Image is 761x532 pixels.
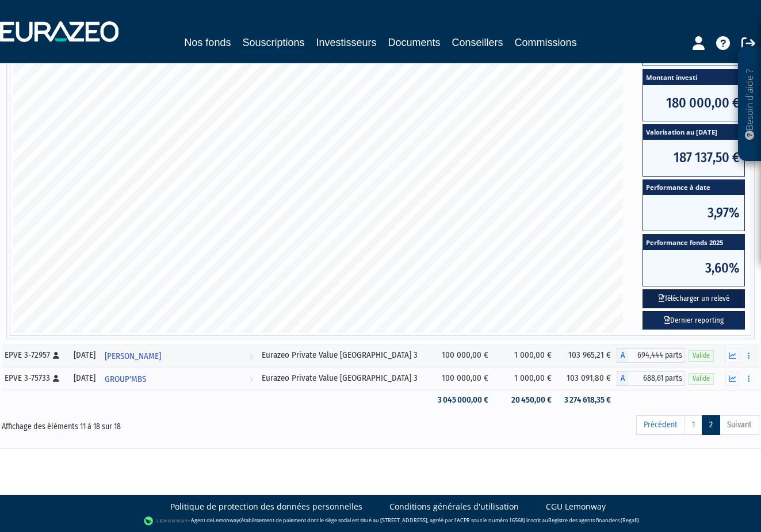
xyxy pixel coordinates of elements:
a: Commissions [515,35,577,51]
div: A - Eurazeo Private Value Europe 3 [617,348,684,363]
div: Eurazeo Private Value [GEOGRAPHIC_DATA] 3 [262,372,426,384]
a: Nos fonds [184,35,231,51]
i: Voir l'investisseur [249,369,253,390]
i: [Français] Personne physique [53,352,59,359]
span: Valorisation au [DATE] [643,125,744,140]
span: Montant investi [643,70,744,85]
td: 100 000,00 € [431,344,495,367]
a: Documents [388,35,441,51]
div: EPVE 3-72957 [5,349,65,361]
span: Performance à date [643,180,744,196]
span: GROUP'MBS [105,369,146,390]
td: 3 274 618,35 € [557,390,617,410]
div: A - Eurazeo Private Value Europe 3 [617,371,684,386]
span: Performance fonds 2025 [643,235,744,250]
td: 1 000,00 € [494,344,557,367]
a: Précédent [636,415,685,435]
img: logo-lemonway.png [144,515,188,527]
i: [Français] Personne physique [53,375,59,382]
div: EPVE 3-75733 [5,372,65,384]
a: Politique de protection des données personnelles [170,501,362,512]
span: A [617,371,628,386]
a: Registre des agents financiers (Regafi) [548,516,639,524]
a: Lemonway [213,516,239,524]
td: 20 450,00 € [494,390,557,410]
span: Valide [689,373,714,384]
button: Télécharger un relevé [643,289,745,308]
a: Investisseurs [316,35,376,51]
span: [PERSON_NAME] [105,346,161,367]
span: 3,60% [643,250,744,286]
td: 103 091,80 € [557,367,617,390]
div: [DATE] [72,372,96,384]
span: 180 000,00 € [643,85,744,121]
div: [DATE] [72,349,96,361]
td: 103 965,21 € [557,344,617,367]
span: 688,61 parts [628,371,684,386]
span: 3,97% [643,195,744,231]
span: 187 137,50 € [643,140,744,175]
a: [PERSON_NAME] [100,344,258,367]
i: Voir l'investisseur [249,346,253,367]
div: Affichage des éléments 11 à 18 sur 18 [2,414,308,433]
a: 1 [684,415,702,435]
span: A [617,348,628,363]
div: Eurazeo Private Value [GEOGRAPHIC_DATA] 3 [262,349,426,361]
td: 3 045 000,00 € [431,390,495,410]
a: CGU Lemonway [546,501,606,512]
div: - Agent de (établissement de paiement dont le siège social est situé au [STREET_ADDRESS], agréé p... [12,515,749,527]
td: 1 000,00 € [494,367,557,390]
a: Dernier reporting [643,311,745,330]
a: 2 [702,415,720,435]
p: Besoin d'aide ? [743,52,756,156]
a: Conseillers [452,35,503,51]
span: Valide [689,350,714,361]
a: Souscriptions [242,35,304,52]
td: 100 000,00 € [431,367,495,390]
a: GROUP'MBS [100,367,258,390]
span: 694,444 parts [628,348,684,363]
a: Conditions générales d'utilisation [389,501,519,512]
